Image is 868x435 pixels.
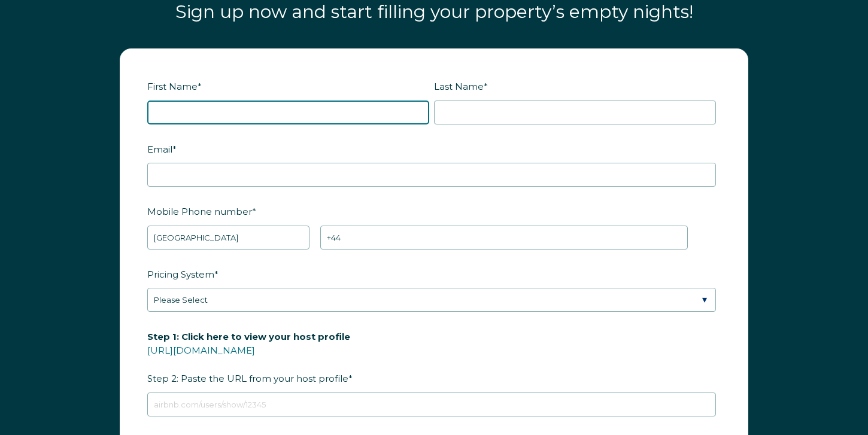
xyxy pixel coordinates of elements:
[175,1,693,23] span: Sign up now and start filling your property’s empty nights!
[147,265,214,284] span: Pricing System
[147,327,350,346] span: Step 1: Click here to view your host profile
[147,345,255,356] a: [URL][DOMAIN_NAME]
[147,393,716,416] input: airbnb.com/users/show/12345
[147,327,350,388] span: Step 2: Paste the URL from your host profile
[147,202,252,221] span: Mobile Phone number
[147,77,198,96] span: First Name
[147,140,172,159] span: Email
[434,77,484,96] span: Last Name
